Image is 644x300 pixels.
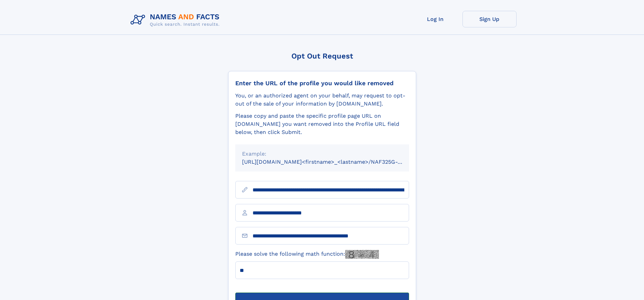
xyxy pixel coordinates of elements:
[235,79,409,87] div: Enter the URL of the profile you would like removed
[235,92,409,108] div: You, or an authorized agent on your behalf, may request to opt-out of the sale of your informatio...
[235,250,379,259] label: Please solve the following math function:
[235,112,409,136] div: Please copy and paste the specific profile page URL on [DOMAIN_NAME] you want removed into the Pr...
[462,11,517,27] a: Sign Up
[408,11,462,27] a: Log In
[242,150,402,158] div: Example:
[128,11,225,29] img: Logo Names and Facts
[242,159,422,165] small: [URL][DOMAIN_NAME]<firstname>_<lastname>/NAF325G-xxxxxxxx
[228,52,416,60] div: Opt Out Request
